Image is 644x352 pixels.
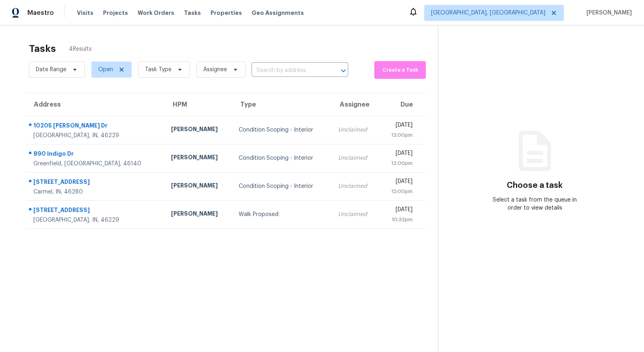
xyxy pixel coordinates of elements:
div: [STREET_ADDRESS] [33,206,158,216]
div: [STREET_ADDRESS] [33,178,158,188]
span: Visits [77,9,93,17]
div: Select a task from the queue in order to view details [487,196,583,212]
h2: Tasks [29,45,56,53]
div: [PERSON_NAME] [171,153,226,163]
div: [DATE] [386,121,413,131]
th: Assignee [332,93,379,116]
button: Create a Task [374,61,426,79]
span: [PERSON_NAME] [583,9,632,17]
input: Search by address [252,64,326,77]
h3: Choose a task [507,181,563,189]
div: 10:32pm [386,216,413,224]
div: Unclaimed [338,154,373,162]
div: Unclaimed [338,210,373,218]
span: Assignee [203,66,227,74]
div: [DATE] [386,177,413,187]
div: [GEOGRAPHIC_DATA], IN, 46229 [33,216,158,224]
div: 12:00pm [386,159,413,167]
th: Type [232,93,332,116]
div: 12:00pm [386,131,413,139]
span: Create a Task [378,66,422,75]
div: [DATE] [386,149,413,159]
span: [GEOGRAPHIC_DATA], [GEOGRAPHIC_DATA] [431,9,545,17]
div: 890 Indigo Dr [33,150,158,160]
th: Address [26,93,165,116]
div: [PERSON_NAME] [171,210,226,220]
span: Date Range [36,66,66,74]
div: Greenfield, [GEOGRAPHIC_DATA], 46140 [33,160,158,168]
span: Properties [211,9,242,17]
div: 12:00pm [386,187,413,196]
div: [DATE] [386,206,413,216]
div: Unclaimed [338,182,373,190]
div: [GEOGRAPHIC_DATA], IN, 46229 [33,132,158,140]
th: Due [379,93,425,116]
span: Work Orders [138,9,174,17]
div: Carmel, IN, 46280 [33,188,158,196]
span: Geo Assignments [252,9,304,17]
span: Projects [103,9,128,17]
div: 10205 [PERSON_NAME] Dr [33,121,158,132]
div: [PERSON_NAME] [171,181,226,191]
span: Task Type [145,66,171,74]
div: Condition Scoping - Interior [239,182,325,190]
span: 4 Results [69,45,92,53]
span: Open [98,66,113,74]
div: Condition Scoping - Interior [239,154,325,162]
th: HPM [165,93,232,116]
button: Open [338,65,349,76]
div: Unclaimed [338,126,373,134]
span: Tasks [184,10,201,16]
div: Walk Proposed [239,210,325,218]
div: Condition Scoping - Interior [239,126,325,134]
div: [PERSON_NAME] [171,125,226,135]
span: Maestro [27,9,54,17]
